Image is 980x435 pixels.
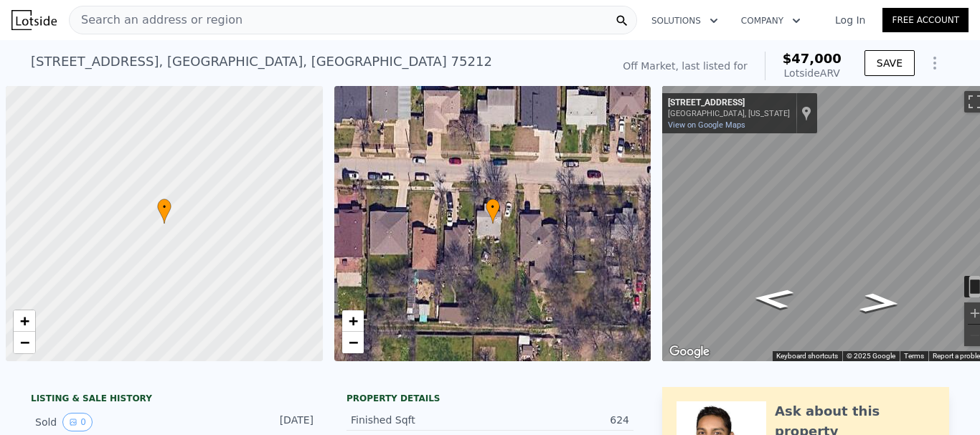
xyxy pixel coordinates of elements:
div: 624 [490,413,629,427]
button: Solutions [640,8,730,34]
a: Show location on map [801,105,811,121]
span: • [157,201,171,214]
a: Zoom out [14,332,35,353]
a: Terms (opens in new tab) [904,352,924,360]
a: Log In [818,13,882,27]
div: Finished Sqft [351,413,490,427]
img: Google [666,343,713,361]
a: Zoom in [342,310,364,332]
div: [STREET_ADDRESS] , [GEOGRAPHIC_DATA] , [GEOGRAPHIC_DATA] 75212 [31,52,492,72]
button: SAVE [864,50,915,76]
div: [DATE] [250,413,314,431]
path: Go West, Nomas St [842,288,917,317]
span: − [348,333,357,351]
div: • [157,199,171,224]
div: [STREET_ADDRESS] [668,97,790,109]
span: + [20,312,29,330]
button: Keyboard shortcuts [776,351,838,361]
span: © 2025 Google [847,352,895,360]
div: Property details [347,393,633,404]
img: Lotside [11,10,57,30]
div: LISTING & SALE HISTORY [31,393,318,407]
a: Free Account [882,8,969,32]
div: • [486,199,500,224]
button: Show Options [920,49,949,77]
path: Go East, Nomas St [736,284,811,313]
a: Zoom out [342,332,364,353]
a: View on Google Maps [668,120,745,130]
a: Zoom in [14,310,35,332]
div: [GEOGRAPHIC_DATA], [US_STATE] [668,109,790,118]
div: Off Market, last listed for [623,59,748,73]
div: Lotside ARV [783,66,842,80]
span: + [348,312,357,330]
button: View historical data [62,413,93,431]
span: − [20,333,29,351]
span: $47,000 [783,51,842,66]
button: Company [730,8,812,34]
div: Sold [35,413,163,431]
span: • [486,201,500,214]
span: Search an address or region [70,11,242,29]
a: Open this area in Google Maps (opens a new window) [666,343,713,361]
